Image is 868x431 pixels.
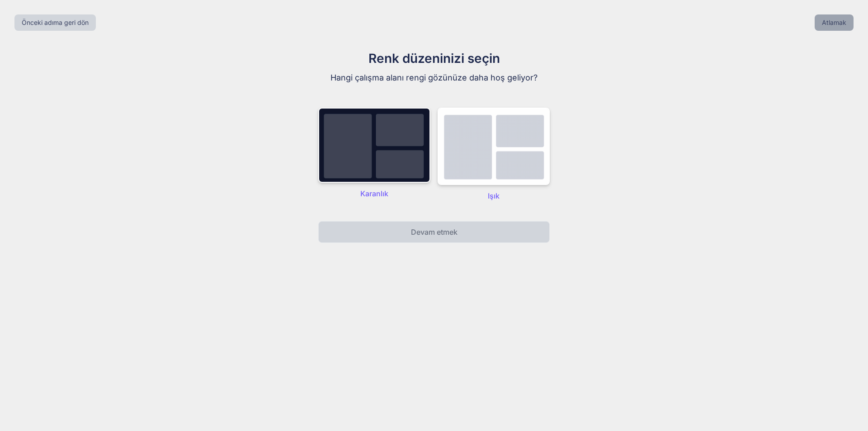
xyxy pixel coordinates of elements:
[360,189,388,198] font: Karanlık
[411,227,458,237] font: Devam etmek
[318,108,430,183] img: karanlık
[318,221,550,243] button: Devam etmek
[488,191,500,200] font: Işık
[22,19,89,26] font: Önceki adıma geri dön
[438,108,550,185] img: karanlık
[330,73,538,82] font: Hangi çalışma alanı rengi gözünüze daha hoş geliyor?
[14,14,96,31] button: Önceki adıma geri dön
[822,19,846,26] font: Atlamak
[368,51,500,66] font: Renk düzeninizi seçin
[815,14,854,31] button: Atlamak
